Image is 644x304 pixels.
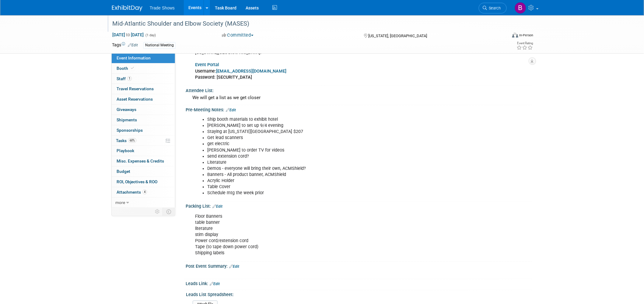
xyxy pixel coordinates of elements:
[117,148,134,153] span: Playbook
[142,190,147,194] span: 4
[207,154,461,160] li: send extension cord?
[112,32,144,38] span: [DATE] [DATE]
[487,6,501,10] span: Search
[117,97,153,102] span: Asset Reservations
[112,115,175,125] a: Shipments
[128,43,138,47] a: Edit
[150,5,175,10] span: Trade Shows
[152,208,163,216] td: Personalize Event Tab Strip
[195,69,286,80] b: Username: Password: [SECURITY_DATA]
[117,159,164,163] span: Misc. Expenses & Credits
[186,290,529,298] div: Leads List Spreadsheet:
[112,53,175,63] a: Event Information
[112,198,175,208] a: more
[471,32,534,41] div: Event Format
[226,108,236,112] a: Edit
[210,282,220,286] a: Edit
[216,69,286,74] a: [EMAIL_ADDRESS][DOMAIN_NAME]
[112,156,175,166] a: Misc. Expenses & Credits
[131,66,134,70] i: Booth reservation complete
[191,28,465,84] div: MASES is a non-profit organization dedicated to providing orthopaedic surgeons and allied health ...
[112,63,175,73] a: Booth
[207,172,461,178] li: Banners - All product banner, ACMShield
[125,32,131,37] span: to
[220,32,256,38] button: Committed
[512,33,518,38] img: Format-Inperson.png
[207,117,461,123] li: Ship booth materials to exhibit hotel
[115,200,125,205] span: more
[186,86,532,94] div: Attendee List:
[186,105,532,113] div: Pre-Meeting Notes:
[128,138,136,143] span: 60%
[112,42,138,49] td: Tags
[191,211,465,260] div: Floor Banners table banner literature stim display Power cord/extension cord Tape (to tape down p...
[117,86,154,91] span: Travel Reservations
[112,136,175,146] a: Tasks60%
[112,5,142,11] img: ExhibitDay
[368,34,427,38] span: [US_STATE], [GEOGRAPHIC_DATA]
[207,141,461,147] li: get electric
[519,33,534,38] div: In-Person
[186,279,532,287] div: Leads Link:
[112,105,175,115] a: Giveaways
[117,128,143,133] span: Sponsorships
[207,166,461,172] li: Demos - everyone will bring their own, ACMShield?
[112,74,175,84] a: Staff1
[117,76,132,81] span: Staff
[186,202,532,210] div: Packing List:
[207,135,461,141] li: Get lead scanners
[207,178,461,184] li: Acrylic Holder
[207,123,461,129] li: [PERSON_NAME] to set up 9/4 evening
[112,146,175,156] a: Playbook
[117,169,130,174] span: Budget
[207,129,461,135] li: Staying at [US_STATE][GEOGRAPHIC_DATA] $207
[117,179,157,184] span: ROI, Objectives & ROO
[212,205,222,209] a: Edit
[207,148,461,154] li: [PERSON_NAME] to order TV for videos
[207,160,461,166] li: Literature
[112,125,175,135] a: Sponsorships
[117,107,136,112] span: Giveaways
[517,42,533,45] div: Event Rating
[112,177,175,187] a: ROI, Objectives & ROO
[515,2,526,14] img: Becca Rensi
[207,184,461,190] li: Table Cover
[112,166,175,177] a: Budget
[116,138,136,143] span: Tasks
[143,42,176,48] div: National Meeting
[190,93,527,102] div: We will get a list as we get closer
[127,76,132,81] span: 1
[479,3,507,13] a: Search
[195,62,219,67] a: Event Portal
[117,117,137,122] span: Shipments
[117,66,135,71] span: Booth
[112,94,175,104] a: Asset Reservations
[117,55,151,60] span: Event Information
[112,84,175,94] a: Travel Reservations
[145,33,156,37] span: (1 day)
[163,208,175,216] td: Toggle Event Tabs
[229,265,239,269] a: Edit
[110,18,498,29] div: Mid-Atlantic Shoulder and Elbow Society (MASES)
[186,262,532,270] div: Post Event Summary:
[207,190,461,196] li: Schedule mtg the week prior
[112,187,175,197] a: Attachments4
[117,190,147,195] span: Attachments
